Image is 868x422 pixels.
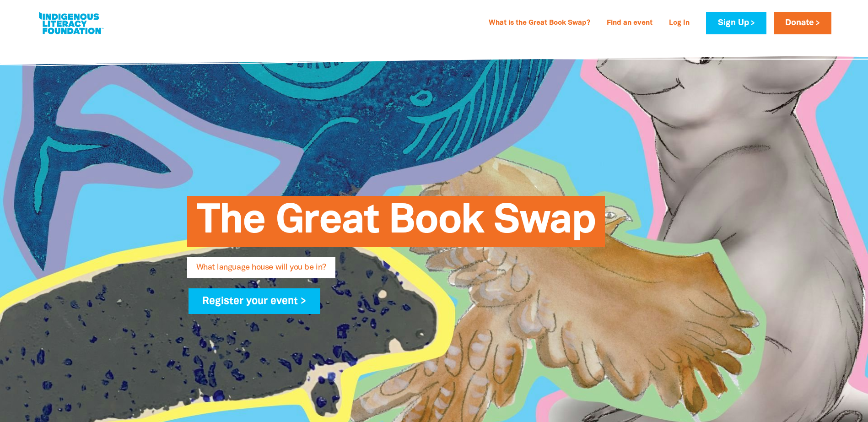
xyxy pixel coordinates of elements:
[483,16,596,31] a: What is the Great Book Swap?
[196,203,596,247] span: The Great Book Swap
[774,12,831,34] a: Donate
[196,264,326,278] span: What language house will you be in?
[663,16,695,31] a: Log In
[189,288,321,314] a: Register your event >
[601,16,658,31] a: Find an event
[706,12,766,34] a: Sign Up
